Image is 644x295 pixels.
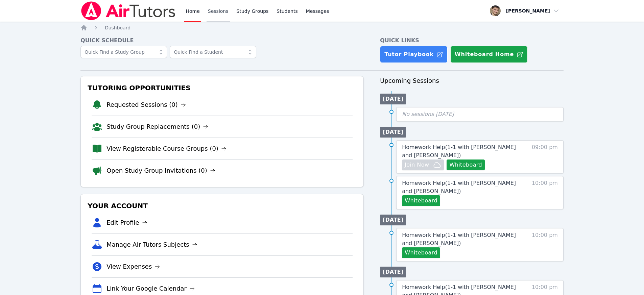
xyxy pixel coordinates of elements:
[380,94,406,104] li: [DATE]
[106,262,160,271] a: View Expenses
[532,179,558,206] span: 10:00 pm
[402,144,516,158] span: Homework Help ( 1-1 with [PERSON_NAME] and [PERSON_NAME] )
[86,82,358,94] h3: Tutoring Opportunities
[532,231,558,258] span: 10:00 pm
[80,24,564,31] nav: Breadcrumb
[105,25,130,30] span: Dashboard
[402,143,519,159] a: Homework Help(1-1 with [PERSON_NAME] and [PERSON_NAME])
[380,215,406,225] li: [DATE]
[380,46,448,63] a: Tutor Playbook
[105,24,130,31] a: Dashboard
[402,232,516,246] span: Homework Help ( 1-1 with [PERSON_NAME] and [PERSON_NAME] )
[106,218,147,227] a: Edit Profile
[86,200,358,212] h3: Your Account
[402,180,516,194] span: Homework Help ( 1-1 with [PERSON_NAME] and [PERSON_NAME] )
[380,36,564,45] h4: Quick Links
[405,161,429,169] span: Join Now
[380,267,406,277] li: [DATE]
[380,76,564,85] h3: Upcoming Sessions
[402,247,440,258] button: Whiteboard
[402,159,444,170] button: Join Now
[106,144,226,153] a: View Registerable Course Groups (0)
[106,166,215,175] a: Open Study Group Invitations (0)
[106,284,195,293] a: Link Your Google Calendar
[106,100,186,109] a: Requested Sessions (0)
[402,179,519,195] a: Homework Help(1-1 with [PERSON_NAME] and [PERSON_NAME])
[402,111,454,117] span: No sessions [DATE]
[106,122,208,131] a: Study Group Replacements (0)
[170,46,256,58] input: Quick Find a Student
[402,195,440,206] button: Whiteboard
[106,240,197,249] a: Manage Air Tutors Subjects
[306,8,329,15] span: Messages
[402,231,519,247] a: Homework Help(1-1 with [PERSON_NAME] and [PERSON_NAME])
[532,143,558,170] span: 09:00 pm
[380,127,406,138] li: [DATE]
[80,1,176,20] img: Air Tutors
[80,36,364,45] h4: Quick Schedule
[447,159,485,170] button: Whiteboard
[450,46,528,63] button: Whiteboard Home
[80,46,167,58] input: Quick Find a Study Group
